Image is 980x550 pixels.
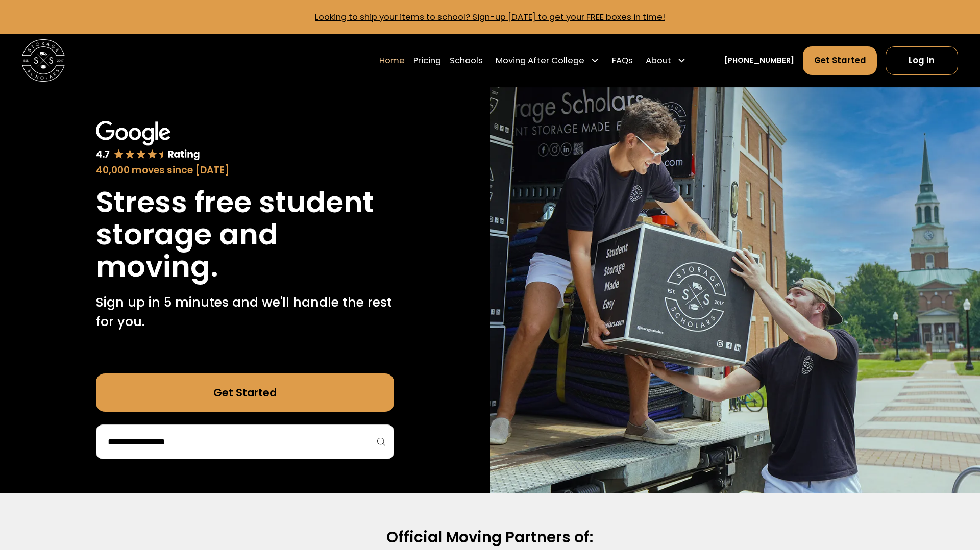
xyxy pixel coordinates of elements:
[96,186,394,283] h1: Stress free student storage and moving.
[724,55,794,66] a: [PHONE_NUMBER]
[315,11,665,23] a: Looking to ship your items to school? Sign-up [DATE] to get your FREE boxes in time!
[450,46,483,76] a: Schools
[491,46,603,76] div: Moving After College
[379,46,405,76] a: Home
[490,87,980,493] img: Storage Scholars makes moving and storage easy.
[96,163,394,178] div: 40,000 moves since [DATE]
[886,46,958,75] a: Log In
[803,46,877,75] a: Get Started
[96,121,200,161] img: Google 4.7 star rating
[642,46,691,76] div: About
[150,528,830,547] h2: Official Moving Partners of:
[612,46,633,76] a: FAQs
[22,39,64,82] img: Storage Scholars main logo
[96,293,394,331] p: Sign up in 5 minutes and we'll handle the rest for you.
[496,54,584,67] div: Moving After College
[413,46,441,76] a: Pricing
[96,373,394,412] a: Get Started
[646,54,671,67] div: About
